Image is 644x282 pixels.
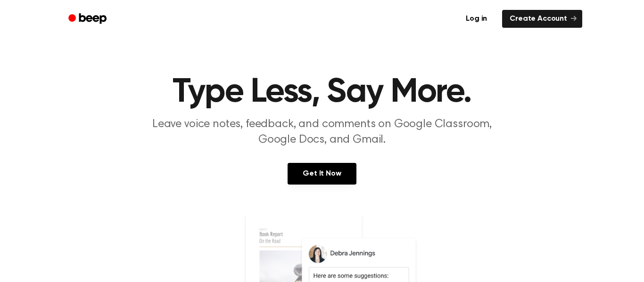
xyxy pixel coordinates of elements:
p: Leave voice notes, feedback, and comments on Google Classroom, Google Docs, and Gmail. [141,117,503,148]
a: Log in [456,8,496,30]
a: Create Account [502,10,582,28]
a: Get It Now [288,163,356,185]
h1: Type Less, Say More. [81,75,563,109]
a: Beep [62,10,115,28]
